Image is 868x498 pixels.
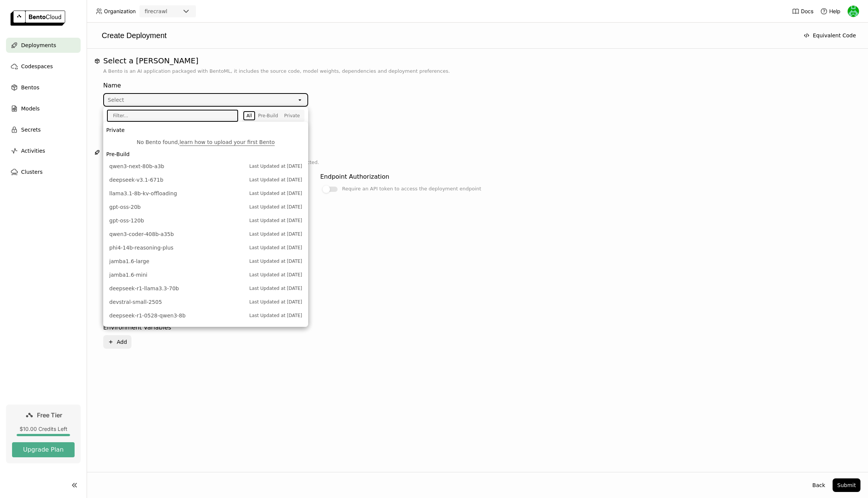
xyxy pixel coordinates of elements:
h1: Select a [PERSON_NAME] [103,56,851,65]
img: Thomas Kosmas [848,6,859,17]
span: Free Tier [37,411,62,419]
span: Deployments [21,41,56,50]
span: deepseek-r1-llama3.3-70b [109,285,246,292]
a: Secrets [6,122,81,137]
img: logo [11,11,65,26]
div: Help [820,8,840,15]
div: Bento was required [103,110,851,117]
span: Help [829,8,840,15]
span: Last Updated at [DATE] [249,285,302,292]
span: Last Updated at [DATE] [249,230,302,238]
button: Equivalent Code [799,29,860,42]
span: Last Updated at [DATE] [249,257,302,265]
span: jamba1.6-large [109,257,246,265]
span: Last Updated at [DATE] [249,162,302,170]
span: Last Updated at [DATE] [249,217,302,224]
a: Clusters [6,164,81,179]
span: gpt-oss-20b [109,203,246,211]
svg: open [297,97,303,103]
span: deepseek-v3.1-671b [109,176,246,184]
div: segmented control [243,111,303,120]
span: Last Updated at [DATE] [249,244,302,251]
p: A Bento is an AI application packaged with BentoML, it includes the source code, model weights, d... [103,67,851,75]
svg: Plus [108,339,114,345]
div: Create Deployment [94,30,796,41]
li: Pre-Build [103,149,308,159]
a: Codespaces [6,59,81,74]
span: Last Updated at [DATE] [249,271,302,279]
span: Docs [801,8,813,15]
span: Bentos [21,83,39,92]
span: qwen3-next-80b-a3b [109,162,246,170]
a: Docs [792,8,813,15]
div: firecrawl [145,8,167,15]
input: Filter... [108,110,232,121]
span: magistral-small-2506 [109,325,246,333]
span: Last Updated at [DATE] [249,312,302,319]
div: Select [108,96,124,104]
span: gpt-oss-120b [109,217,246,224]
span: Models [21,104,40,113]
span: qwen3-coder-408b-a35b [109,230,246,238]
div: Require an API token to access the deployment endpoint [342,184,481,193]
button: Submit [833,478,860,492]
p: BentoML automatically recommends default configuration based on the Bento selected. [103,159,851,166]
div: All [246,113,252,119]
span: Clusters [21,167,43,176]
span: devstral-small-2505 [109,298,246,306]
span: Organization [104,8,136,15]
span: jamba1.6-mini [109,271,246,279]
a: Bentos [6,80,81,95]
button: Upgrade Plan [12,442,75,457]
span: Activities [21,146,45,155]
div: Endpoint Authorization [320,172,389,181]
div: $10.00 Credits Left [12,426,75,432]
span: llama3.1-8b-kv-offloading [109,190,246,197]
span: phi4-14b-reasoning-plus [109,244,246,251]
span: Last Updated at [DATE] [249,203,302,211]
a: Activities [6,143,81,158]
span: Last Updated at [DATE] [249,190,302,197]
button: Add [103,335,131,349]
h1: Deployment Config [103,147,851,156]
button: Back [808,478,830,492]
div: Environment Variables [103,323,171,332]
a: learn how to upload your first Bento [179,139,275,145]
div: Name [103,81,308,90]
a: Models [6,101,81,116]
a: Free Tier$10.00 Credits LeftUpgrade Plan [6,405,81,463]
span: Last Updated at [DATE] [249,298,302,306]
ul: Menu [103,122,308,327]
span: Secrets [21,125,41,134]
input: Selected firecrawl. [168,8,169,15]
div: No Bento found, [109,138,302,146]
span: Last Updated at [DATE] [249,325,302,333]
li: Private [103,125,308,135]
span: Codespaces [21,62,53,71]
div: Private [284,113,300,119]
a: Deployments [6,38,81,53]
div: Pre-Build [258,113,278,119]
span: Last Updated at [DATE] [249,176,302,184]
span: deepseek-r1-0528-qwen3-8b [109,312,246,319]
